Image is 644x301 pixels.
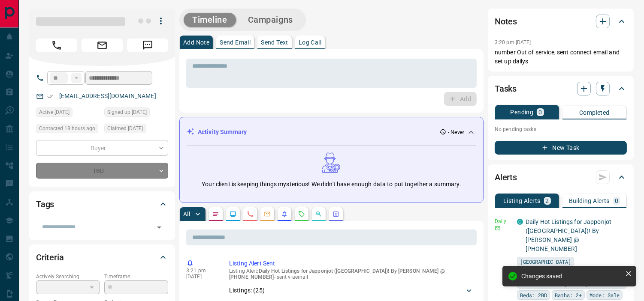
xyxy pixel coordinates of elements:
a: Daily Hot Listings for Japponjot ([GEOGRAPHIC_DATA])! By [PERSON_NAME] @ [PHONE_NUMBER] [526,218,611,252]
p: No pending tasks [495,123,627,136]
div: Buyer [36,140,168,156]
svg: Listing Alerts [281,211,288,218]
div: Tue Oct 14 2025 [36,124,100,136]
h2: Tags [36,197,54,211]
p: Pending [510,109,533,115]
p: Send Text [261,39,288,45]
p: Log Call [299,39,321,45]
div: Listings: (25) [229,283,473,298]
div: Notes [495,11,627,32]
p: Listing Alert Sent [229,259,473,268]
p: Completed [579,110,610,116]
div: TBD [36,163,168,179]
p: Daily [495,218,512,225]
p: Listing Alerts [503,198,541,204]
span: Baths: 2+ [555,291,582,299]
svg: Notes [212,211,219,218]
a: [EMAIL_ADDRESS][DOMAIN_NAME] [59,92,156,99]
svg: Email [495,225,501,231]
span: Active [DATE] [39,108,70,116]
svg: Requests [298,211,305,218]
p: Your client is keeping things mysterious! We didn't have enough data to put together a summary. [202,180,461,189]
span: Email [82,39,123,52]
div: Tags [36,194,168,215]
p: 0 [538,109,542,115]
div: Thu Apr 11 2024 [104,124,168,136]
div: Activity Summary- Never [187,124,476,140]
button: Campaigns [239,13,302,27]
svg: Emails [264,211,271,218]
h2: Alerts [495,170,517,184]
svg: Calls [247,211,254,218]
p: - Never [448,128,464,136]
svg: Opportunities [315,211,322,218]
span: Beds: 2BD [520,291,547,299]
h2: Tasks [495,82,517,95]
p: 2 [546,198,549,204]
span: Contacted 18 hours ago [39,124,95,133]
div: Changes saved [521,273,622,280]
div: Tasks [495,78,627,99]
span: Message [127,39,168,52]
div: Sat Jun 25 2022 [104,107,168,119]
p: 0 [615,198,618,204]
button: Open [153,221,165,233]
button: Timeline [184,13,236,27]
h2: Notes [495,15,517,28]
p: number Out of service, sent connect email and set up dailys [495,48,627,66]
p: [DATE] [186,274,216,280]
button: New Task [495,141,627,155]
p: 3:21 pm [186,268,216,274]
p: Activity Summary [198,128,247,137]
svg: Email Verified [47,93,53,99]
p: 3:20 pm [DATE] [495,39,531,45]
span: Call [36,39,77,52]
svg: Lead Browsing Activity [230,211,236,218]
p: Building Alerts [569,198,610,204]
span: Daily Hot Listings for Japponjot ([GEOGRAPHIC_DATA])! By [PERSON_NAME] @ [PHONE_NUMBER] [229,268,445,280]
svg: Agent Actions [333,211,339,218]
span: Mode: Sale [590,291,620,299]
p: Add Note [183,39,209,45]
span: Claimed [DATE] [107,124,143,133]
div: Criteria [36,247,168,268]
p: All [183,211,190,217]
div: Thu Apr 11 2024 [36,107,100,119]
p: Actively Searching: [36,273,100,280]
div: Alerts [495,167,627,188]
div: condos.ca [517,219,523,225]
span: Signed up [DATE] [107,108,147,116]
span: [GEOGRAPHIC_DATA] [520,257,571,266]
p: Listings: ( 25 ) [229,286,265,295]
p: Timeframe: [104,273,168,280]
p: Send Email [220,39,251,45]
p: Listing Alert : - sent via email [229,268,473,280]
h2: Criteria [36,250,64,264]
